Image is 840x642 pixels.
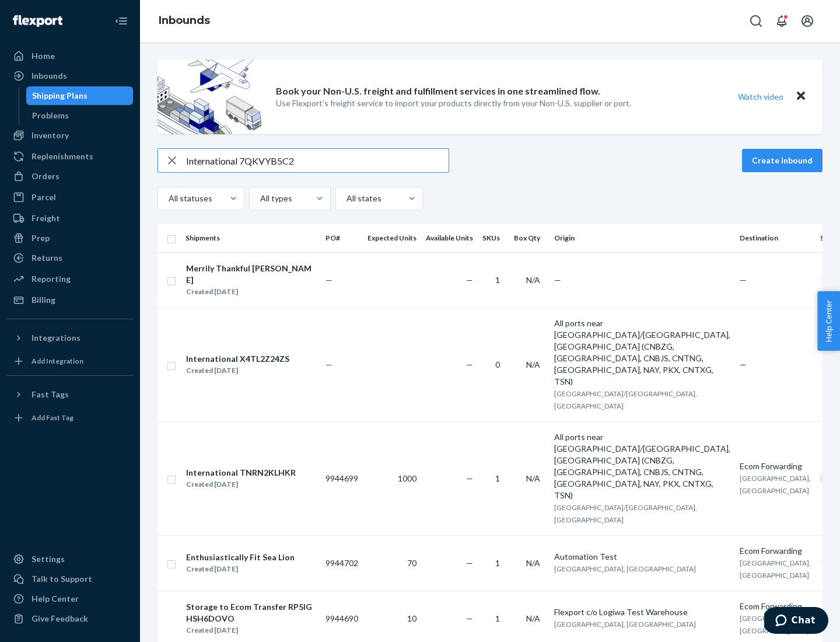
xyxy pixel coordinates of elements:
span: [GEOGRAPHIC_DATA]/[GEOGRAPHIC_DATA], [GEOGRAPHIC_DATA] [554,503,697,524]
div: Created [DATE] [186,479,296,490]
div: Storage to Ecom Transfer RP5IGHSH6DOVO [186,601,316,624]
div: Prep [32,232,50,244]
a: Add Integration [7,352,133,371]
span: — [740,275,747,285]
span: 70 [407,558,416,568]
div: Settings [32,553,65,565]
div: Automation Test [554,551,730,563]
th: PO# [321,224,363,252]
div: Created [DATE] [186,563,295,575]
div: All ports near [GEOGRAPHIC_DATA]/[GEOGRAPHIC_DATA], [GEOGRAPHIC_DATA] (CNBZG, [GEOGRAPHIC_DATA], ... [554,431,730,501]
th: Available Units [421,224,478,252]
div: Shipping Plans [32,90,87,102]
a: Add Fast Tag [7,409,133,427]
a: Parcel [7,188,133,207]
a: Inbounds [7,67,133,85]
a: Replenishments [7,147,133,166]
a: Billing [7,291,133,309]
a: Freight [7,209,133,228]
span: N/A [526,275,540,285]
div: Fast Tags [32,389,69,400]
span: — [466,473,473,483]
span: 1000 [398,473,416,483]
span: N/A [526,360,540,369]
div: All ports near [GEOGRAPHIC_DATA]/[GEOGRAPHIC_DATA], [GEOGRAPHIC_DATA] (CNBZG, [GEOGRAPHIC_DATA], ... [554,317,730,388]
button: Open notifications [770,9,793,33]
th: Origin [549,224,735,252]
input: Search inbounds by name, destination, msku... [186,149,449,172]
a: Reporting [7,270,133,288]
span: — [554,275,561,285]
button: Help Center [817,291,840,351]
button: Integrations [7,329,133,347]
div: Give Feedback [32,613,88,624]
p: Use Flexport’s freight service to import your products directly from your Non-U.S. supplier or port. [276,97,631,109]
button: Close [793,88,808,105]
div: Created [DATE] [186,624,316,636]
ol: breadcrumbs [149,4,219,38]
a: Settings [7,550,133,568]
span: [GEOGRAPHIC_DATA], [GEOGRAPHIC_DATA] [554,564,696,573]
iframe: Opens a widget where you can chat to one of our agents [764,607,828,636]
div: Replenishments [32,151,93,162]
div: Add Integration [32,356,83,366]
span: [GEOGRAPHIC_DATA], [GEOGRAPHIC_DATA] [740,614,811,635]
span: — [466,360,473,369]
div: Ecom Forwarding [740,601,811,612]
div: Orders [32,170,60,182]
div: Freight [32,212,60,224]
span: N/A [526,613,540,623]
td: 9944699 [321,421,363,535]
div: Help Center [32,593,79,605]
span: 1 [495,473,500,483]
span: [GEOGRAPHIC_DATA], [GEOGRAPHIC_DATA] [740,474,811,495]
span: 1 [495,613,500,623]
th: Shipments [181,224,321,252]
span: 1 [495,558,500,568]
button: Fast Tags [7,385,133,404]
a: Inventory [7,126,133,145]
th: Destination [735,224,815,252]
span: N/A [526,558,540,568]
img: Flexport logo [13,15,62,27]
a: Orders [7,167,133,186]
div: Add Fast Tag [32,413,73,423]
span: [GEOGRAPHIC_DATA], [GEOGRAPHIC_DATA] [740,559,811,580]
span: — [740,360,747,369]
div: Ecom Forwarding [740,460,811,472]
button: Create inbound [742,149,822,172]
span: N/A [526,473,540,483]
p: Book your Non-U.S. freight and fulfillment services in one streamlined flow. [276,85,600,98]
a: Problems [26,106,134,125]
input: All states [345,193,346,204]
div: Home [32,50,55,62]
a: Home [7,47,133,65]
input: All statuses [167,193,169,204]
div: Parcel [32,191,56,203]
a: Returns [7,249,133,267]
div: Billing [32,294,55,306]
span: 10 [407,613,416,623]
button: Close Navigation [110,9,133,33]
th: Expected Units [363,224,421,252]
input: All types [259,193,260,204]
div: Inventory [32,130,69,141]
button: Talk to Support [7,570,133,588]
a: Prep [7,229,133,247]
span: — [325,360,332,369]
a: Inbounds [159,14,210,27]
div: Returns [32,252,62,264]
th: Box Qty [509,224,549,252]
span: — [466,613,473,623]
button: Watch video [730,88,791,105]
div: Integrations [32,332,80,344]
th: SKUs [478,224,509,252]
div: Created [DATE] [186,286,316,298]
div: International TNRN2KLHKR [186,467,296,479]
td: 9944702 [321,535,363,591]
div: Ecom Forwarding [740,545,811,557]
div: International X4TL2Z24ZS [186,353,289,365]
div: Merrily Thankful [PERSON_NAME] [186,263,316,286]
span: 1 [495,275,500,285]
span: — [466,275,473,285]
